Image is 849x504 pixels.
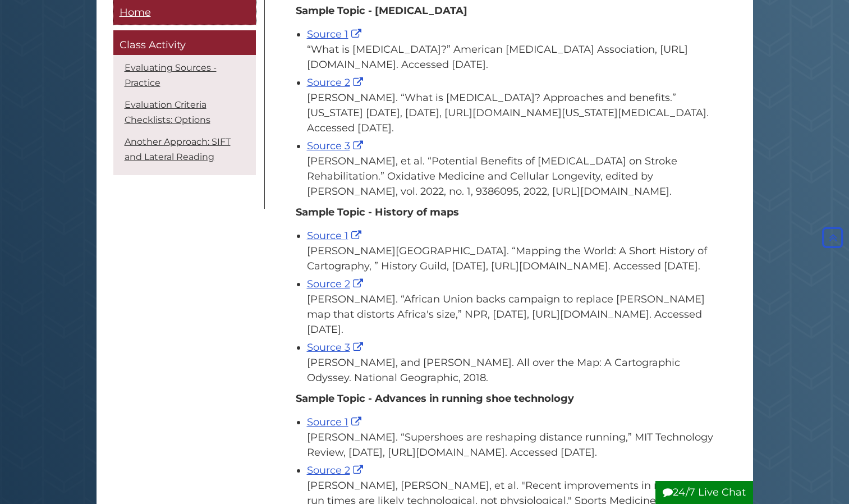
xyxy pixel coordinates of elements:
[307,464,366,476] a: Source 2
[307,416,364,428] a: Source 1
[655,481,753,504] button: 24/7 Live Chat
[125,136,231,162] a: Another Approach: SIFT and Lateral Reading
[307,28,364,40] a: Source 1
[307,42,714,72] div: “What is [MEDICAL_DATA]?” American [MEDICAL_DATA] Association, [URL][DOMAIN_NAME]. Accessed [DATE].
[296,392,574,405] strong: Sample Topic - Advances in running shoe technology
[120,39,186,52] span: Class Activity
[307,154,714,199] div: [PERSON_NAME], et al. “Potential Benefits of [MEDICAL_DATA] on Stroke Rehabilitation.” Oxidative ...
[307,430,714,460] div: [PERSON_NAME]. “Supershoes are reshaping distance running,” MIT Technology Review, [DATE], [URL][...
[125,62,217,88] a: Evaluating Sources - Practice
[307,244,714,274] div: [PERSON_NAME][GEOGRAPHIC_DATA]. “Mapping the World: A Short History of Cartography, ” History Gui...
[120,6,151,19] span: Home
[307,90,714,136] div: [PERSON_NAME]. “What is [MEDICAL_DATA]? Approaches and benefits.” [US_STATE] [DATE], [DATE], [URL...
[307,230,364,242] a: Source 1
[307,292,714,337] div: [PERSON_NAME]. “African Union backs campaign to replace [PERSON_NAME] map that distorts Africa's ...
[296,206,459,218] strong: Sample Topic - History of maps
[307,76,366,89] a: Source 2
[113,31,256,56] a: Class Activity
[307,140,366,152] a: Source 3
[307,341,366,354] a: Source 3
[819,232,846,244] a: Back to Top
[307,278,366,290] a: Source 2
[296,4,467,17] strong: Sample Topic - [MEDICAL_DATA]
[307,355,714,386] div: [PERSON_NAME], and [PERSON_NAME]. All over the Map: A Cartographic Odyssey. National Geographic, ...
[125,99,210,125] a: Evaluation Criteria Checklists: Options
